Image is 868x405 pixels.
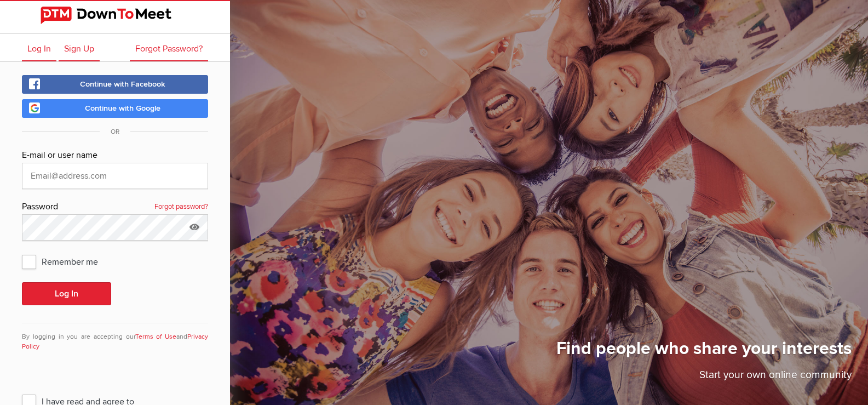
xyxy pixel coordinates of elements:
a: Continue with Google [22,99,208,118]
div: Password [22,200,208,214]
a: Continue with Facebook [22,75,208,94]
input: Email@address.com [22,163,208,189]
a: Sign Up [59,34,100,61]
span: Continue with Facebook [80,79,165,89]
span: Forgot Password? [135,43,203,54]
span: Sign Up [64,43,94,54]
a: Forgot Password? [130,34,208,61]
button: Log In [22,282,111,305]
a: Log In [22,34,56,61]
span: Continue with Google [85,104,160,113]
a: Forgot password? [154,200,208,214]
a: Terms of Use [135,333,177,341]
div: E-mail or user name [22,149,208,163]
span: Remember me [22,252,109,271]
p: Start your own online community [556,367,852,389]
h1: Find people who share your interests [556,338,852,367]
span: Log In [27,43,51,54]
span: OR [100,128,130,136]
img: DownToMeet [41,7,189,24]
div: By logging in you are accepting our and [22,323,208,352]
